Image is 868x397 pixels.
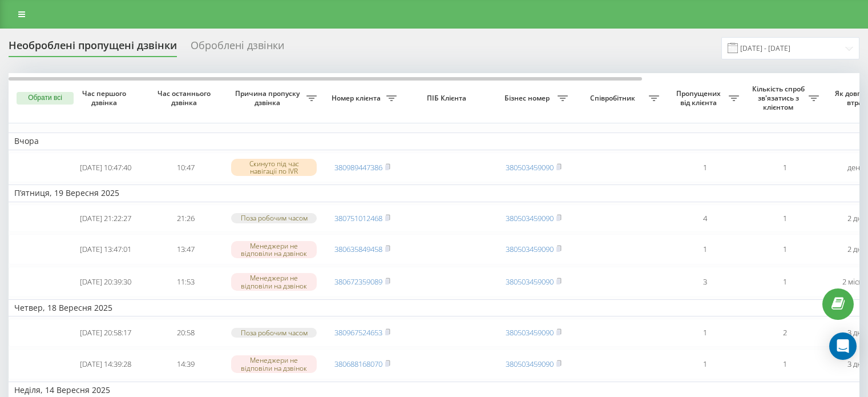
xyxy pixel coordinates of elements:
[146,349,225,379] td: 14:39
[231,89,306,107] span: Причина пропуску дзвінка
[665,234,745,264] td: 1
[412,94,484,103] span: ПІБ Клієнта
[66,267,146,297] td: [DATE] 20:39:30
[745,234,825,264] td: 1
[506,276,554,287] a: 380503459090
[9,39,177,57] div: Необроблені пропущені дзвінки
[745,153,825,183] td: 1
[146,267,225,297] td: 11:53
[75,89,136,107] span: Час першого дзвінка
[231,213,317,223] div: Поза робочим часом
[829,332,857,360] div: Open Intercom Messenger
[66,234,146,264] td: [DATE] 13:47:01
[231,159,317,176] div: Скинуто під час навігації по IVR
[328,94,386,103] span: Номер клієнта
[334,359,382,369] a: 380688168070
[66,204,146,232] td: [DATE] 21:22:27
[745,204,825,232] td: 1
[579,94,649,103] span: Співробітник
[191,39,284,57] div: Оброблені дзвінки
[231,273,317,290] div: Менеджери не відповіли на дзвінок
[155,89,216,107] span: Час останнього дзвінка
[506,244,554,254] a: 380503459090
[506,213,554,223] a: 380503459090
[231,241,317,258] div: Менеджери не відповіли на дзвінок
[66,319,146,347] td: [DATE] 20:58:17
[334,276,382,287] a: 380672359089
[506,327,554,338] a: 380503459090
[745,349,825,379] td: 1
[146,234,225,264] td: 13:47
[146,204,225,232] td: 21:26
[17,92,74,105] button: Обрати всі
[671,89,729,107] span: Пропущених від клієнта
[506,359,554,369] a: 380503459090
[66,153,146,183] td: [DATE] 10:47:40
[665,153,745,183] td: 1
[334,162,382,173] a: 380989447386
[665,204,745,232] td: 4
[665,319,745,347] td: 1
[334,213,382,223] a: 380751012468
[146,153,225,183] td: 10:47
[745,267,825,297] td: 1
[499,94,558,103] span: Бізнес номер
[66,349,146,379] td: [DATE] 14:39:28
[231,328,317,338] div: Поза робочим часом
[506,162,554,173] a: 380503459090
[146,319,225,347] td: 20:58
[334,327,382,338] a: 380967524653
[745,319,825,347] td: 2
[334,244,382,254] a: 380635849458
[231,355,317,372] div: Менеджери не відповіли на дзвінок
[750,85,809,111] span: Кількість спроб зв'язатись з клієнтом
[665,349,745,379] td: 1
[665,267,745,297] td: 3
